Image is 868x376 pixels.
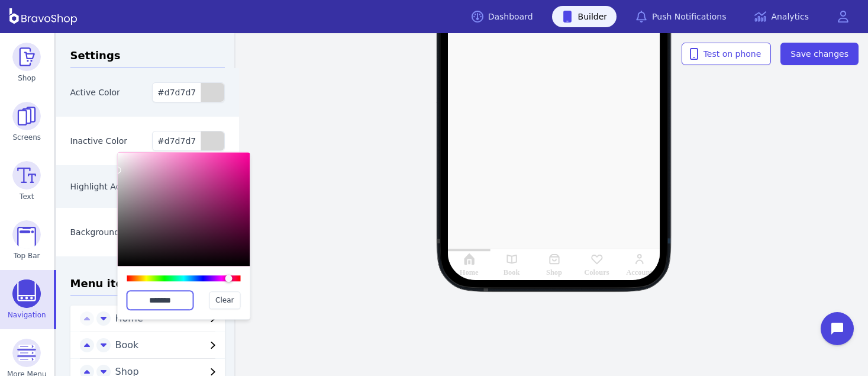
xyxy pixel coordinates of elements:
span: Test on phone [692,48,761,60]
div: Home [460,268,479,277]
a: Analytics [745,6,818,27]
button: #d7d7d7 [152,82,225,102]
span: #d7d7d7 [157,88,196,97]
button: #d7d7d7 [152,131,225,151]
button: Home [111,311,225,326]
a: Dashboard [462,6,543,27]
button: Save changes [780,43,859,65]
span: #d7d7d7 [157,136,196,146]
label: Active Color [70,88,120,97]
h3: Settings [70,47,225,68]
a: Push Notifications [626,6,735,27]
span: Save changes [790,48,848,60]
span: Screens [13,133,41,142]
span: Text [20,192,34,201]
span: Navigation [8,310,46,320]
a: Builder [552,6,617,27]
button: Book [111,338,225,352]
button: Clear [209,291,240,309]
span: Top Bar [14,251,40,261]
span: Book [115,338,206,352]
button: Test on phone [682,43,772,65]
label: Background color [70,227,143,237]
div: Shop [546,268,562,277]
div: Account [626,268,652,277]
div: Colours [584,268,609,277]
img: BravoShop [9,8,77,25]
h3: Menu items [70,275,225,296]
label: Inactive Color [70,136,128,146]
span: Shop [18,73,36,83]
span: Home [115,311,206,326]
span: Clear [215,295,234,305]
label: Highlight Active Tab [70,182,153,192]
div: Book [504,268,520,277]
